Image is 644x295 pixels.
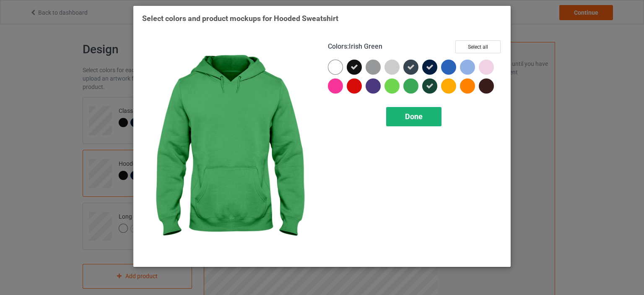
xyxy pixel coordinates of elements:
[349,42,382,50] span: Irish Green
[328,42,347,50] span: Colors
[328,42,382,51] h4: :
[405,112,423,121] span: Done
[142,14,338,23] span: Select colors and product mockups for Hooded Sweatshirt
[142,40,316,258] img: regular.jpg
[455,40,501,53] button: Select all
